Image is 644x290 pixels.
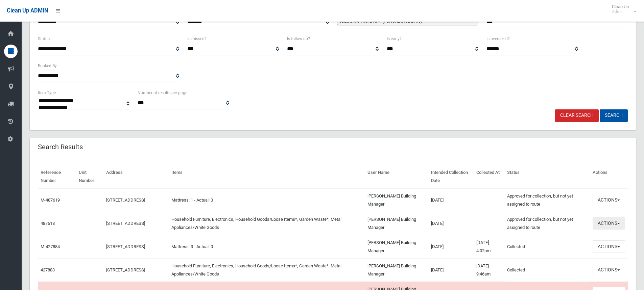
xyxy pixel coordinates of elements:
a: M-427884 [41,244,60,249]
a: 427883 [41,267,55,272]
a: Clear Search [555,109,599,122]
label: Is missed? [187,35,207,43]
td: Approved for collection, but not yet assigned to route [504,188,590,212]
a: 487618 [41,221,55,226]
a: [STREET_ADDRESS] [106,221,145,226]
th: Intended Collection Date [428,165,474,188]
button: Actions [593,240,625,253]
a: [STREET_ADDRESS] [106,197,145,203]
button: Search [600,109,628,122]
td: Collected [504,258,590,282]
th: Reference Number [38,165,76,188]
header: Search Results [30,140,91,154]
label: Number of results per page [138,89,187,97]
label: Status [38,35,50,43]
td: [PERSON_NAME] Building Manager [365,258,428,282]
td: [DATE] [428,212,474,235]
span: Clean Up [609,4,636,14]
small: Admin [612,9,629,14]
span: Clean Up ADMIN [7,7,48,14]
td: [PERSON_NAME] Building Manager [365,188,428,212]
td: [DATE] [428,258,474,282]
label: Booked By [38,62,57,70]
th: Status [504,165,590,188]
td: [DATE] 9:46am [474,258,504,282]
td: Household Furniture, Electronics, Household Goods/Loose Items*, Garden Waste*, Metal Appliances/W... [169,258,365,282]
button: Actions [593,264,625,276]
td: [DATE] 4:02pm [474,235,504,258]
td: [DATE] [428,188,474,212]
td: [DATE] [428,235,474,258]
a: M-487619 [41,197,60,203]
td: Household Furniture, Electronics, Household Goods/Loose Items*, Garden Waste*, Metal Appliances/W... [169,212,365,235]
button: Actions [593,194,625,206]
th: Collected At [474,165,504,188]
a: [STREET_ADDRESS] [106,244,145,249]
td: [PERSON_NAME] Building Manager [365,212,428,235]
td: Mattress: 1 - Actual: 0 [169,188,365,212]
th: Items [169,165,365,188]
th: Actions [590,165,628,188]
label: Is oversized? [486,35,510,43]
th: Address [103,165,168,188]
th: User Name [365,165,428,188]
label: Is early? [387,35,402,43]
label: Is follow up? [287,35,310,43]
td: Collected [504,235,590,258]
label: Item Type [38,89,56,97]
td: Approved for collection, but not yet assigned to route [504,212,590,235]
td: [PERSON_NAME] Building Manager [365,235,428,258]
button: Actions [593,217,625,230]
a: [STREET_ADDRESS] [106,267,145,272]
td: Mattress: 3 - Actual: 0 [169,235,365,258]
th: Unit Number [76,165,104,188]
